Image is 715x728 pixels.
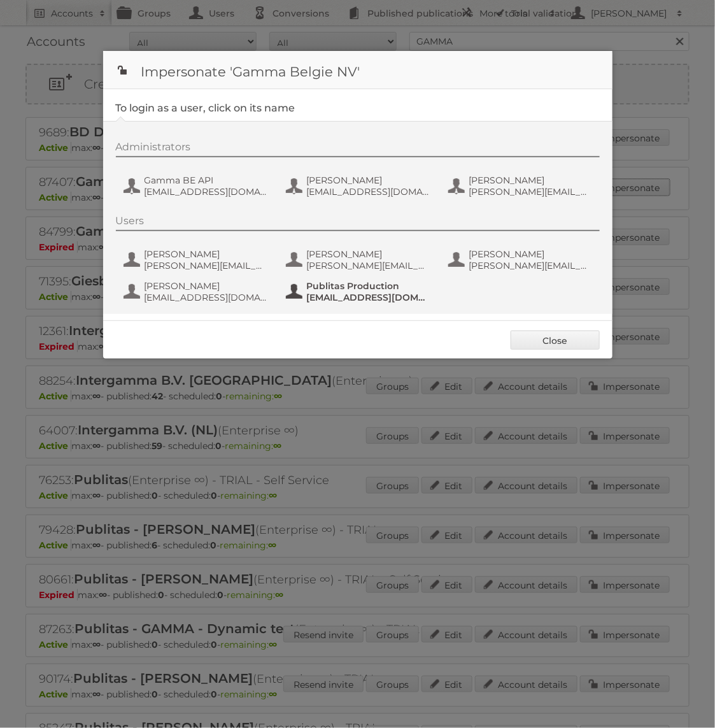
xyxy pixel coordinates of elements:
[511,331,600,350] a: Close
[469,175,593,186] span: [PERSON_NAME]
[116,102,295,114] legend: To login as a user, click on its name
[307,248,430,260] span: [PERSON_NAME]
[122,247,272,273] button: [PERSON_NAME] [PERSON_NAME][EMAIL_ADDRESS][DOMAIN_NAME]
[307,260,430,271] span: [PERSON_NAME][EMAIL_ADDRESS][DOMAIN_NAME]
[145,186,268,197] span: [EMAIL_ADDRESS][DOMAIN_NAME]
[145,260,268,271] span: [PERSON_NAME][EMAIL_ADDRESS][DOMAIN_NAME]
[307,186,430,197] span: [EMAIL_ADDRESS][DOMAIN_NAME]
[469,248,593,260] span: [PERSON_NAME]
[145,248,268,260] span: [PERSON_NAME]
[116,141,600,157] div: Administrators
[116,215,600,231] div: Users
[285,279,434,304] button: Publitas Production [EMAIL_ADDRESS][DOMAIN_NAME]
[122,279,272,304] button: [PERSON_NAME] [EMAIL_ADDRESS][DOMAIN_NAME]
[145,292,268,303] span: [EMAIL_ADDRESS][DOMAIN_NAME]
[103,51,612,89] h1: Impersonate 'Gamma Belgie NV'
[122,173,272,199] button: Gamma BE API [EMAIL_ADDRESS][DOMAIN_NAME]
[469,186,593,197] span: [PERSON_NAME][EMAIL_ADDRESS][DOMAIN_NAME]
[307,292,430,303] span: [EMAIL_ADDRESS][DOMAIN_NAME]
[145,175,268,186] span: Gamma BE API
[307,175,430,186] span: [PERSON_NAME]
[145,280,268,292] span: [PERSON_NAME]
[285,173,434,199] button: [PERSON_NAME] [EMAIL_ADDRESS][DOMAIN_NAME]
[447,247,597,273] button: [PERSON_NAME] [PERSON_NAME][EMAIL_ADDRESS][DOMAIN_NAME]
[285,247,434,273] button: [PERSON_NAME] [PERSON_NAME][EMAIL_ADDRESS][DOMAIN_NAME]
[307,280,430,292] span: Publitas Production
[469,260,593,271] span: [PERSON_NAME][EMAIL_ADDRESS][DOMAIN_NAME]
[447,173,597,199] button: [PERSON_NAME] [PERSON_NAME][EMAIL_ADDRESS][DOMAIN_NAME]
